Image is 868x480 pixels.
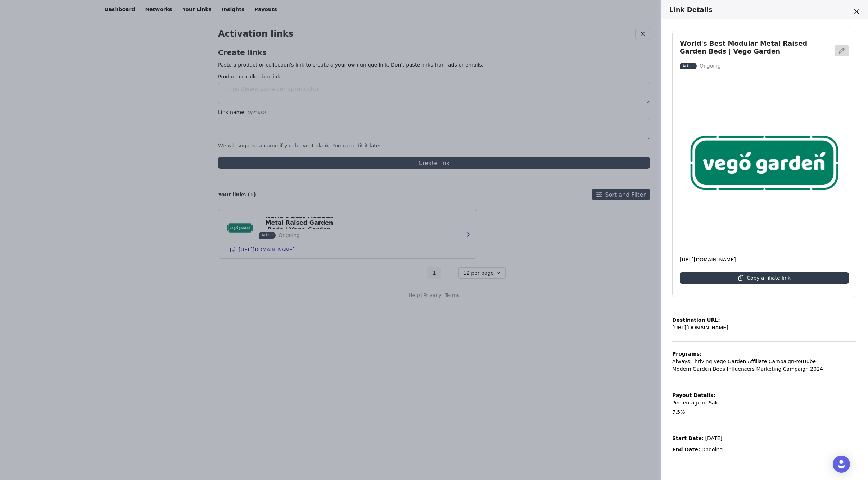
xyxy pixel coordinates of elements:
[747,275,791,281] p: Copy affiliate link
[700,62,721,70] p: Ongoing
[672,408,685,416] p: 7.5%
[851,6,862,17] button: Close
[672,316,728,324] p: Destination URL:
[672,446,700,453] p: End Date:
[680,78,849,247] img: World's Best Modular Metal Raised Garden Beds | Vego Garden
[672,324,728,332] p: [URL][DOMAIN_NAME]
[672,350,823,358] p: Programs:
[672,365,823,373] p: Modern Garden Beds Influencers Marketing Campaign 2024
[672,399,719,407] p: Percentage of Sale
[672,435,704,442] p: Start Date:
[833,456,850,473] div: Open Intercom Messenger
[669,6,850,14] h3: Link Details
[683,63,694,69] p: Active
[672,358,823,365] p: Always Thriving Vego Garden Affiliate Campaign-YouTube
[680,256,849,264] p: [URL][DOMAIN_NAME]
[680,40,830,55] h3: World's Best Modular Metal Raised Garden Beds | Vego Garden
[701,446,723,453] p: Ongoing
[705,435,722,442] p: [DATE]
[680,272,849,284] button: Copy affiliate link
[672,392,719,399] p: Payout Details:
